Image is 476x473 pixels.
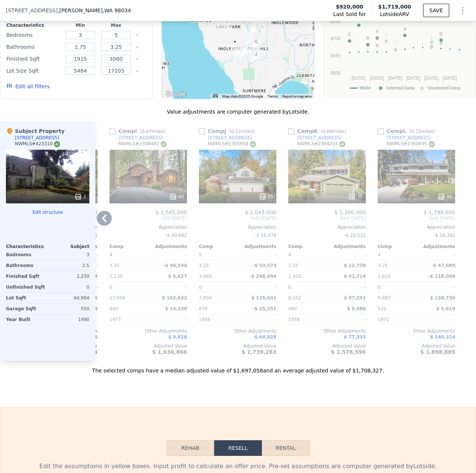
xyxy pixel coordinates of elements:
text: Selected Comp [386,86,415,91]
button: Clear [136,70,139,73]
button: Rental [262,440,310,456]
span: 7,806 [199,295,212,301]
div: 12628 72nd Ave NE [231,38,239,51]
span: $1,719,000 [378,4,411,10]
div: 40 [438,193,452,200]
text: [DATE] [352,76,366,81]
span: 0 [288,285,291,290]
div: NWMLS # 2308492 [118,141,166,147]
span: 4 [110,252,112,257]
span: -$ 298,494 [250,274,276,279]
div: - [329,314,366,325]
span: Sold [DATE] [110,215,187,221]
a: [STREET_ADDRESS] [110,135,163,141]
span: 3,060 [199,274,212,279]
text: $700 [331,36,341,41]
span: $ 1,739,283 [242,349,276,355]
div: Characteristics [6,22,61,28]
span: -$ 20,521 [344,233,366,238]
div: - [418,282,455,292]
div: - [329,282,366,292]
span: Sold [DATE] [199,215,276,221]
span: ( miles) [406,129,438,134]
div: - [239,250,276,260]
div: Finished Sqft [6,54,61,64]
span: 8,142 [288,295,301,301]
text: H [376,36,379,41]
span: $ 91,719 [344,274,366,279]
span: $ 77,335 [344,334,366,340]
div: Finished Sqft [6,271,46,282]
div: Subject Property [6,127,64,135]
div: Comp [378,244,416,250]
span: 520 [378,306,386,311]
span: $ 1,578,596 [331,349,366,355]
button: Resell [214,440,262,456]
span: $ 102,632 [162,295,187,301]
div: Adjusted Value [199,343,276,349]
div: 1990 [49,314,89,325]
span: , WA 98034 [103,7,131,13]
div: - [150,282,187,292]
span: $ 9,816 [168,334,187,340]
img: NWMLS Logo [250,141,256,147]
div: - [150,250,187,260]
span: 670 [199,306,207,311]
div: - [239,314,276,325]
div: Max [100,22,133,28]
span: $ 1,545,000 [155,209,187,215]
span: 480 [288,306,297,311]
span: -$ 56,978 [255,233,276,238]
div: Adjustments [148,244,187,250]
div: NWMLS # 2360695 [387,141,435,147]
text: D [439,31,442,36]
div: 2.25 [288,260,326,271]
span: 460 [110,306,118,311]
span: $920,000 [336,3,364,10]
img: NWMLS Logo [161,141,166,147]
div: Lot Size Sqft [6,66,61,76]
span: $ 1,798,000 [423,209,455,215]
span: -$ 40,662 [165,233,187,238]
div: Appreciation [199,224,276,230]
span: 0.47 [142,129,152,134]
text: Unselected Comp [428,86,460,91]
div: Adjustments [238,244,276,250]
text: [DATE] [443,76,457,81]
div: 3 [49,250,89,260]
button: Show Options [455,3,470,18]
text: K [430,38,433,42]
span: 0 [110,285,112,290]
div: 0 [49,282,89,292]
text: $750 [331,19,341,24]
text: [DATE] [370,76,384,81]
div: Other Adjustments [378,328,455,334]
span: Last Sold for [333,10,366,18]
div: NWMLS # 423310 [15,141,60,147]
img: Google [164,89,188,99]
span: -$ 118,090 [428,274,455,279]
div: Min [64,22,97,28]
div: [STREET_ADDRESS] [208,135,252,141]
div: [STREET_ADDRESS] [15,135,59,141]
span: Sold [DATE] [378,215,455,221]
div: Appreciation [378,224,455,230]
div: NWMLS # 2305958 [208,141,256,147]
img: NWMLS Logo [54,141,60,147]
div: 64,904 [49,293,89,303]
span: 0.72 [411,129,421,134]
div: Year Built [6,314,46,325]
span: 0.52 [231,129,241,134]
div: Characteristics [6,244,48,250]
div: 2,250 [49,271,89,282]
div: Comp [288,244,327,250]
button: Edit structure [6,209,89,215]
span: -$ 40,540 [163,263,187,268]
text: F [376,29,378,34]
span: $ 120,730 [430,295,455,301]
div: 40 [169,193,184,200]
span: $ 140,314 [430,334,455,340]
text: I [386,32,387,37]
span: -$ 28,382 [434,233,455,238]
text: J [394,41,397,45]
